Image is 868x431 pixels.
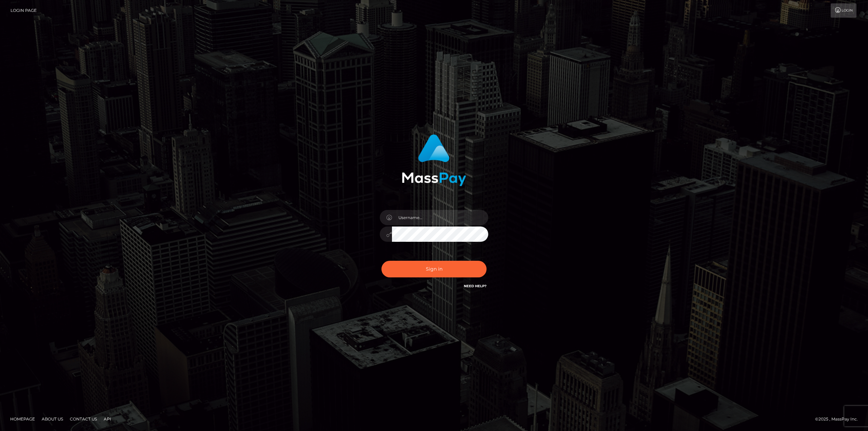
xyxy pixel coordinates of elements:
[11,3,37,18] a: Login Page
[101,414,114,424] a: API
[831,3,856,18] a: Login
[402,134,466,186] img: MassPay Login
[381,261,487,277] button: Sign in
[39,414,66,424] a: About Us
[67,414,100,424] a: Contact Us
[815,415,863,423] div: © 2025 , MassPay Inc.
[392,210,488,225] input: Username...
[7,414,38,424] a: Homepage
[464,284,487,288] a: Need Help?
